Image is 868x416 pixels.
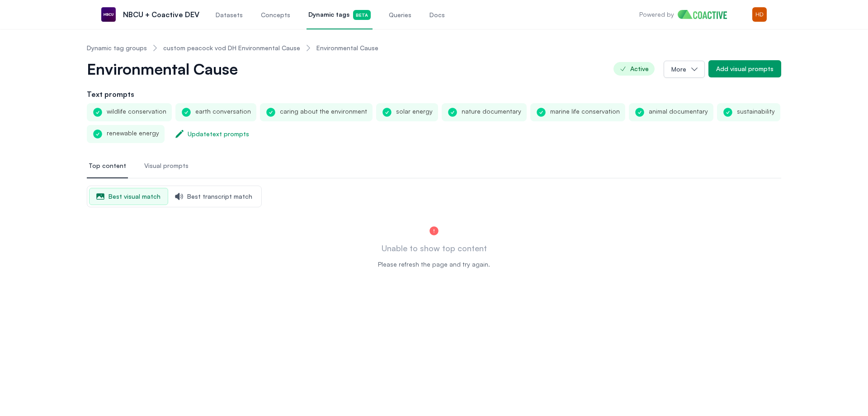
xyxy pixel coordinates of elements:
[716,64,774,73] div: Add visual prompts
[664,61,705,78] button: More
[188,129,249,139] div: Update text prompts
[168,188,259,205] span: Best transcript match
[389,10,411,19] span: Queries
[442,103,527,121] div: nature documentary
[87,125,165,143] div: renewable energy
[101,7,116,22] img: NBCU + Coactive DEV
[87,103,172,121] div: wildlife conservation
[89,161,126,170] span: Top content
[163,43,300,53] a: custom peacock vod DH Environmental Cause
[260,103,373,121] div: caring about the environment
[629,103,713,121] div: animal documentary
[308,10,371,20] span: Dynamic tags
[87,154,128,178] button: Top content
[168,188,259,205] button: Best transcript match
[168,125,257,143] button: Updatetext prompts
[717,103,780,121] div: sustainability
[87,60,238,78] span: Environmental Cause
[87,43,147,53] a: Dynamic tag groups
[353,10,371,20] span: Beta
[144,161,189,170] span: Visual prompts
[123,9,199,20] p: NBCU + Coactive DEV
[678,10,734,19] img: Home
[87,154,781,178] nav: Tabs
[382,242,487,254] h3: Unable to show top content
[216,10,243,19] span: Datasets
[378,260,490,269] p: Please refresh the page and try again.
[87,89,781,100] h2: Text prompts
[376,103,438,121] div: solar energy
[87,36,781,60] nav: Breadcrumb
[752,7,767,22] img: Menu for the logged in user
[613,62,655,76] span: Active
[708,60,781,77] button: Add visual prompts
[175,103,256,121] div: earth conversation
[87,60,250,78] button: Environmental Cause
[261,10,290,19] span: Concepts
[639,10,674,19] p: Powered by
[316,43,378,53] span: Environmental Cause
[142,154,190,178] button: Visual prompts
[89,188,168,205] button: Best visual match
[530,103,625,121] div: marine life conservation
[90,188,168,205] span: Best visual match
